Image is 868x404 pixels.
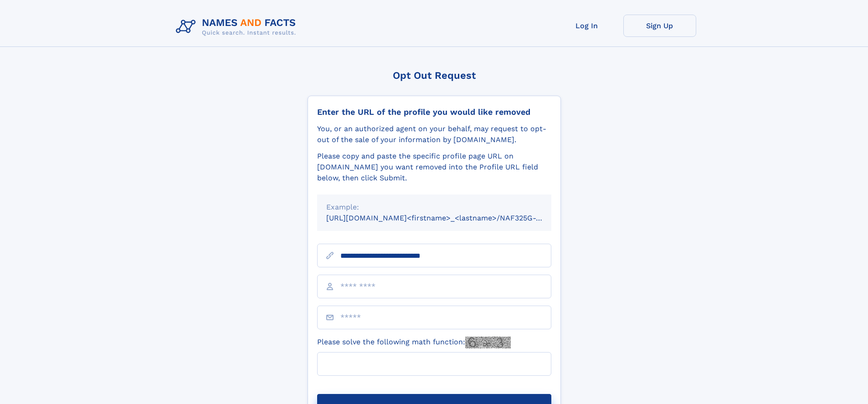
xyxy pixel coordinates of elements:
img: Logo Names and Facts [172,15,303,39]
div: Example: [326,202,542,213]
a: Sign Up [623,15,696,37]
a: Log In [550,15,623,37]
div: You, or an authorized agent on your behalf, may request to opt-out of the sale of your informatio... [317,123,551,145]
div: Opt Out Request [308,70,561,81]
div: Please copy and paste the specific profile page URL on [DOMAIN_NAME] you want removed into the Pr... [317,151,551,184]
small: [URL][DOMAIN_NAME]<firstname>_<lastname>/NAF325G-xxxxxxxx [326,214,569,222]
label: Please solve the following math function: [317,337,511,348]
div: Enter the URL of the profile you would like removed [317,107,551,117]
